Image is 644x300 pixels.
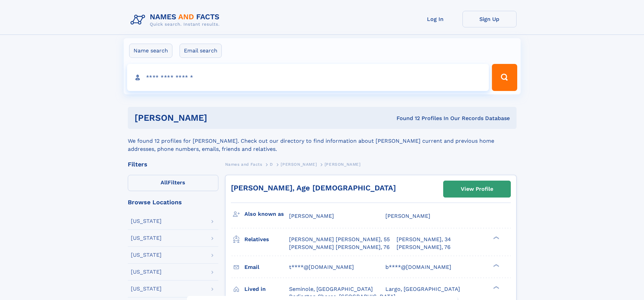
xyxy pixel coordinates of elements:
button: Search Button [492,64,517,91]
span: Largo, [GEOGRAPHIC_DATA] [385,286,460,292]
div: [US_STATE] [131,269,162,275]
div: Browse Locations [128,199,218,205]
div: View Profile [461,181,493,197]
a: View Profile [444,181,510,197]
span: [PERSON_NAME] [325,162,361,167]
a: [PERSON_NAME] [PERSON_NAME], 55 [289,236,390,243]
label: Filters [128,175,218,191]
h3: Lived in [244,283,289,295]
div: [US_STATE] [131,235,162,241]
a: Sign Up [462,11,517,27]
div: [US_STATE] [131,286,162,292]
span: Seminole, [GEOGRAPHIC_DATA] [289,286,373,292]
img: Logo Names and Facts [128,11,225,29]
span: Redington Shores, [GEOGRAPHIC_DATA] [289,293,396,300]
input: search input [127,64,489,91]
div: Filters [128,161,218,167]
a: [PERSON_NAME], Age [DEMOGRAPHIC_DATA] [231,184,396,192]
a: [PERSON_NAME] [281,160,317,168]
h1: [PERSON_NAME] [135,114,302,122]
h3: Also known as [244,208,289,220]
div: ❯ [492,263,500,268]
a: Log In [408,11,462,27]
div: [US_STATE] [131,218,162,224]
div: ❯ [492,236,500,240]
a: Names and Facts [225,160,262,168]
div: We found 12 profiles for [PERSON_NAME]. Check out our directory to find information about [PERSON... [128,129,517,153]
h3: Email [244,261,289,273]
h3: Relatives [244,234,289,245]
a: [PERSON_NAME] [PERSON_NAME], 76 [289,244,390,251]
span: [PERSON_NAME] [385,213,430,219]
div: ❯ [492,285,500,290]
a: [PERSON_NAME], 34 [397,236,451,243]
label: Email search [180,44,222,58]
label: Name search [129,44,172,58]
span: [PERSON_NAME] [289,213,334,219]
div: Found 12 Profiles In Our Records Database [302,115,510,122]
span: All [161,179,168,186]
a: [PERSON_NAME], 76 [397,244,451,251]
div: [US_STATE] [131,252,162,258]
a: D [270,160,273,168]
span: [PERSON_NAME] [281,162,317,167]
span: D [270,162,273,167]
